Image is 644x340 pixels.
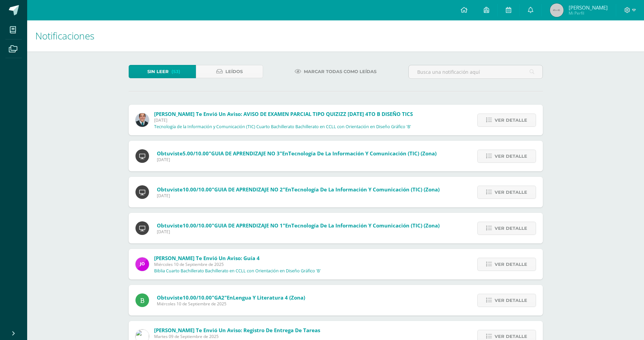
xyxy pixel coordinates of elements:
a: Sin leer(53) [129,65,196,78]
span: Ver detalle [495,114,527,126]
span: [PERSON_NAME] te envió un aviso: Registro de entrega de tareas [154,327,320,334]
a: Marcar todas como leídas [286,65,385,78]
span: Ver detalle [495,186,527,199]
a: Leídos [196,65,263,78]
span: "GUIA DE APRENDIZAJE NO 1" [212,222,285,229]
span: 10.00/10.00 [183,222,212,229]
span: "GUIA DE APRENDIZAJE NO 2" [212,186,285,193]
img: 6614adf7432e56e5c9e182f11abb21f1.png [135,257,149,271]
span: Mi Perfil [569,10,608,16]
img: 45x45 [550,3,564,17]
p: Tecnología de la Información y Comunicación (TIC) Cuarto Bachillerato Bachillerato en CCLL con Or... [154,124,411,130]
span: Ver detalle [495,222,527,235]
span: 10.00/10.00 [183,294,212,301]
span: [DATE] [157,157,437,163]
span: Notificaciones [35,29,94,42]
span: "GA2" [212,294,227,301]
span: (53) [171,65,180,78]
span: Ver detalle [495,294,527,307]
span: Marcar todas como leídas [304,65,376,78]
span: [DATE] [157,193,440,199]
span: 10.00/10.00 [183,186,212,193]
span: [DATE] [154,117,413,123]
span: [DATE] [157,229,440,235]
p: Biblia Cuarto Bachillerato Bachillerato en CCLL con Orientación en Diseño Gráfico 'B' [154,268,321,274]
span: 5.00/10.00 [183,150,209,157]
span: Lengua y Literatura 4 (Zona) [233,294,305,301]
span: Tecnología de la Información y Comunicación (TIC) (Zona) [291,222,440,229]
span: [PERSON_NAME] te envió un aviso: Guía 4 [154,255,260,261]
span: Tecnología de la Información y Comunicación (TIC) (Zona) [291,186,440,193]
span: Ver detalle [495,258,527,271]
span: Miércoles 10 de Septiembre de 2025 [157,301,305,307]
span: [PERSON_NAME] [569,4,608,11]
span: Ver detalle [495,150,527,163]
img: 2306758994b507d40baaa54be1d4aa7e.png [135,113,149,127]
span: Obtuviste en [157,150,437,157]
span: Martes 09 de Septiembre de 2025 [154,334,389,339]
span: Obtuviste en [157,186,440,193]
span: "GUIA DE APRENDIZAJE NO 3" [209,150,282,157]
span: Sin leer [147,65,169,78]
span: Obtuviste en [157,222,440,229]
input: Busca una notificación aquí [409,65,542,79]
span: Obtuviste en [157,294,305,301]
span: Miércoles 10 de Septiembre de 2025 [154,261,321,267]
span: Tecnología de la Información y Comunicación (TIC) (Zona) [288,150,437,157]
span: [PERSON_NAME] te envió un aviso: AVISO DE EXAMEN PARCIAL TIPO QUIZIZZ [DATE] 4TO B DISEÑO TICS [154,111,413,117]
span: Leídos [225,65,243,78]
